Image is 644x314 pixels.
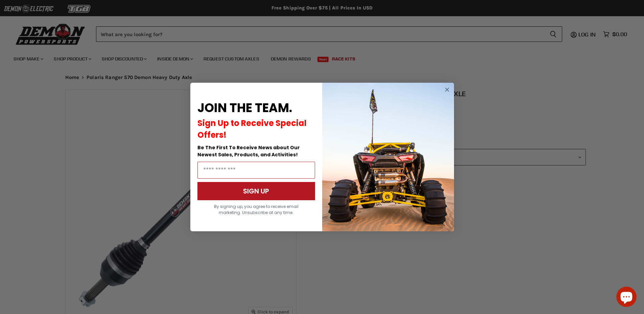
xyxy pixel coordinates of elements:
span: By signing up, you agree to receive email marketing. Unsubscribe at any time. [214,204,299,215]
span: Sign Up to Receive Special Offers! [197,117,307,140]
button: Close dialog [443,85,451,94]
inbox-online-store-chat: Shopify online store chat [614,287,639,309]
span: Be The First To Receive News about Our Newest Sales, Products, and Activities! [197,144,300,158]
span: JOIN THE TEAM. [197,99,292,116]
button: SIGN UP [197,182,315,200]
input: Email Address [197,162,315,179]
img: a9095488-b6e7-41ba-879d-588abfab540b.jpeg [322,83,454,231]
